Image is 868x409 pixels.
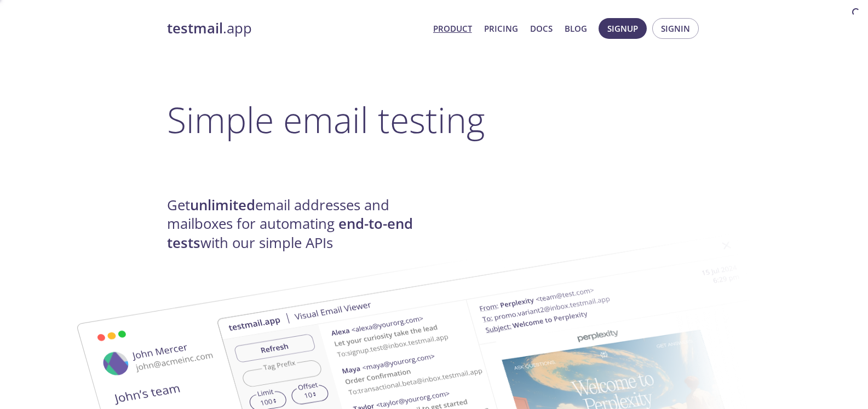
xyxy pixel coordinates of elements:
[484,21,518,36] a: Pricing
[167,196,434,252] h4: Get email addresses and mailboxes for automating with our simple APIs
[167,99,702,141] h1: Simple email testing
[661,21,690,36] span: Signin
[167,19,424,38] a: testmail.app
[607,21,638,36] span: Signup
[433,21,472,36] a: Product
[652,18,699,39] button: Signin
[190,195,255,215] strong: unlimited
[167,214,413,252] strong: end-to-end tests
[167,19,223,38] strong: testmail
[530,21,553,36] a: Docs
[565,21,587,36] a: Blog
[599,18,647,39] button: Signup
